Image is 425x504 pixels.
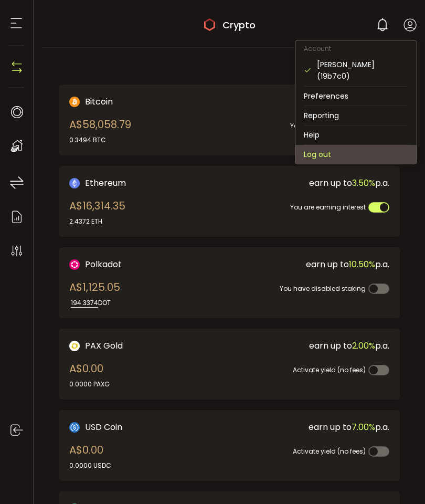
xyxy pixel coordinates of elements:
[69,361,110,389] div: A$0.00
[317,59,408,82] div: [PERSON_NAME] (19b7c0)
[69,279,120,308] div: A$1,125.05
[295,145,417,164] li: Log out
[293,447,366,456] span: Activate yield (no fees)
[295,44,339,53] span: Account
[222,18,256,32] span: Crypto
[293,365,366,374] span: Activate yield (no fees)
[352,340,375,352] span: 2.00%
[219,258,390,271] div: earn up to p.a.
[219,339,390,352] div: earn up to p.a.
[295,87,417,106] li: Preferences
[85,339,123,352] span: PAX Gold
[290,121,366,130] span: You are earning interest
[352,421,375,433] span: 7.00%
[219,421,390,434] div: earn up to p.a.
[69,97,80,107] img: Bitcoin
[69,442,111,470] div: A$0.00
[295,106,417,125] li: Reporting
[85,95,113,108] span: Bitcoin
[295,125,417,144] li: Help
[69,117,131,145] div: A$58,058.79
[219,176,390,190] div: earn up to p.a.
[69,135,131,145] div: 0.3494 BTC
[85,176,126,190] span: Ethereum
[373,454,425,504] iframe: Chat Widget
[69,259,80,270] img: DOT
[349,258,375,270] span: 10.50%
[69,422,80,433] img: USD Coin
[69,461,111,470] div: 0.0000 USDC
[69,217,125,226] div: 2.4372 ETH
[69,298,120,308] div: DOT
[69,380,110,389] div: 0.0000 PAXG
[69,178,80,188] img: Ethereum
[352,177,375,189] span: 3.50%
[9,59,25,75] img: N4P5cjLOiQAAAABJRU5ErkJggg==
[85,421,122,434] span: USD Coin
[290,203,366,212] span: You are earning interest
[69,198,125,226] div: A$16,314.35
[219,95,390,108] div: earn up to p.a.
[280,284,366,293] span: You have disabled staking
[69,341,80,351] img: PAX Gold
[85,258,122,271] span: Polkadot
